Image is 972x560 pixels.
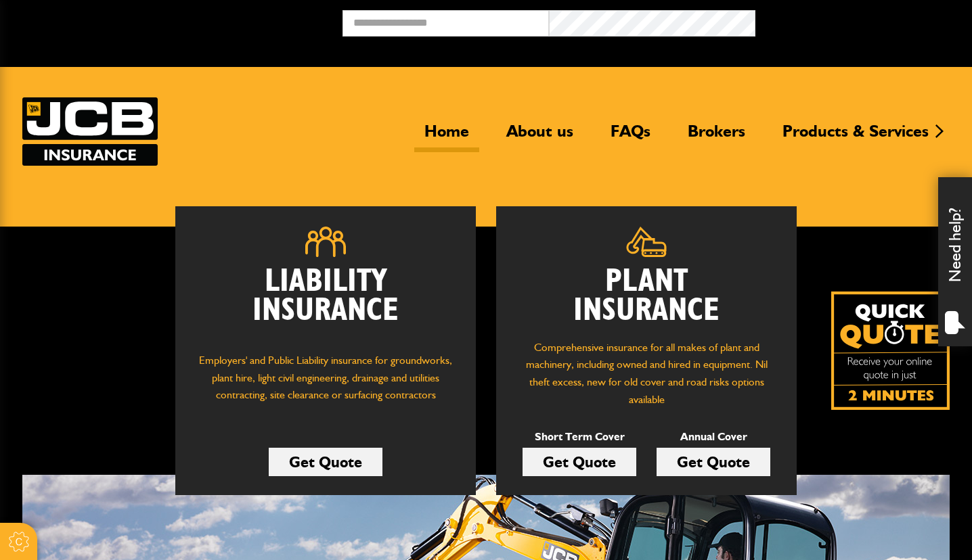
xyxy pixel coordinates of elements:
[938,177,972,346] div: Need help?
[22,97,158,166] a: JCB Insurance Services
[678,121,755,152] a: Brokers
[523,428,636,446] p: Short Term Cover
[755,10,962,31] button: Broker Login
[196,352,456,417] p: Employers' and Public Liability insurance for groundworks, plant hire, light civil engineering, d...
[831,291,950,410] img: Quick Quote
[516,339,776,408] p: Comprehensive insurance for all makes of plant and machinery, including owned and hired in equipm...
[831,291,950,410] a: Get your insurance quote isn just 2-minutes
[414,121,479,152] a: Home
[196,267,456,339] h2: Liability Insurance
[657,428,770,446] p: Annual Cover
[523,448,636,476] a: Get Quote
[657,448,770,476] a: Get Quote
[269,448,382,476] a: Get Quote
[496,121,583,152] a: About us
[600,121,661,152] a: FAQs
[22,97,158,166] img: JCB Insurance Services logo
[516,267,776,325] h2: Plant Insurance
[772,121,939,152] a: Products & Services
